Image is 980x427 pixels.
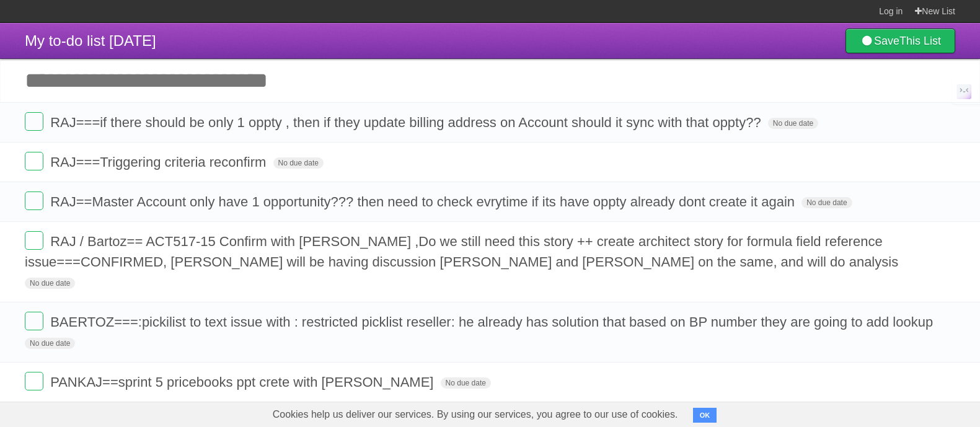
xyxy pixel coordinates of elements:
[25,152,43,170] label: Done
[260,402,691,427] span: Cookies help us deliver our services. By using our services, you agree to our use of cookies.
[801,197,852,208] span: No due date
[441,377,491,389] span: No due date
[693,408,717,423] button: OK
[845,29,955,53] a: SaveThis List
[768,118,818,129] span: No due date
[50,314,936,330] span: BAERTOZ===:pickilist to text issue with : restricted picklist reseller: he already has solution t...
[25,191,43,210] label: Done
[25,278,75,289] span: No due date
[25,338,75,349] span: No due date
[25,231,43,250] label: Done
[25,372,43,390] label: Done
[25,112,43,131] label: Done
[25,32,156,49] span: My to-do list [DATE]
[273,157,324,169] span: No due date
[50,374,436,390] span: PANKAJ==sprint 5 pricebooks ppt crete with [PERSON_NAME]
[50,115,764,130] span: RAJ===if there should be only 1 oppty , then if they update billing address on Account should it ...
[50,154,269,170] span: RAJ===Triggering criteria reconfirm
[899,35,941,47] b: This List
[25,312,43,330] label: Done
[25,234,901,270] span: RAJ / Bartoz== ACT517-15 Confirm with [PERSON_NAME] ,Do we still need this story ++ create archit...
[50,194,798,209] span: RAJ==Master Account only have 1 opportunity??? then need to check evrytime if its have oppty alre...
